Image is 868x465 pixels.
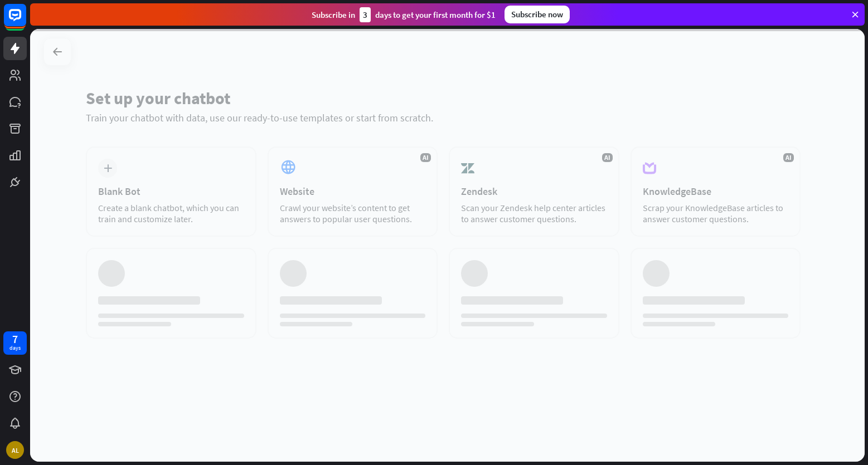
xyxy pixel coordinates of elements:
div: 3 [360,7,371,22]
div: days [9,344,21,352]
div: 7 [12,334,18,344]
div: Subscribe in days to get your first month for $1 [312,7,496,22]
div: AL [6,441,24,459]
div: Subscribe now [505,6,570,23]
a: 7 days [3,331,27,355]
